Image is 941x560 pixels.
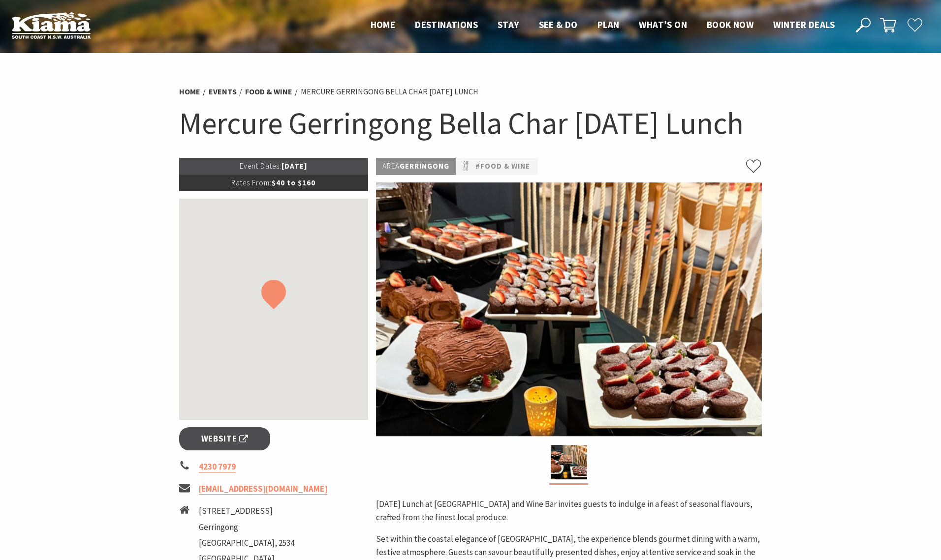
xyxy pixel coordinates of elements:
[199,483,327,495] a: [EMAIL_ADDRESS][DOMAIN_NAME]
[551,445,587,479] img: Christmas Day Lunch Buffet at Bella Char
[201,432,249,445] span: Website
[231,178,272,187] span: Rates From:
[199,521,294,534] li: Gerringong
[415,19,478,30] span: Destinations
[179,175,368,191] p: $40 to $160
[199,461,236,472] a: 4230 7979
[475,160,530,173] a: #Food & Wine
[245,87,292,97] a: Food & Wine
[361,17,845,33] nav: Main Menu
[179,103,762,143] h1: Mercure Gerringong Bella Char [DATE] Lunch
[382,161,400,171] span: Area
[597,19,620,30] span: Plan
[376,498,762,524] p: [DATE] Lunch at [GEOGRAPHIC_DATA] and Wine Bar invites guests to indulge in a feast of seasonal f...
[199,504,294,518] li: [STREET_ADDRESS]
[707,19,753,30] span: Book now
[301,86,478,98] li: Mercure Gerringong Bella Char [DATE] Lunch
[371,19,396,30] span: Home
[539,19,578,30] span: See & Do
[179,158,368,175] p: [DATE]
[12,12,91,39] img: Kiama Logo
[773,19,835,30] span: Winter Deals
[209,87,237,97] a: Events
[199,536,294,550] li: [GEOGRAPHIC_DATA], 2534
[376,182,762,436] img: Christmas Day Lunch Buffet at Bella Char
[639,19,687,30] span: What’s On
[240,161,282,171] span: Event Dates:
[376,158,456,175] p: Gerringong
[498,19,519,30] span: Stay
[179,427,270,450] a: Website
[179,87,200,97] a: Home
